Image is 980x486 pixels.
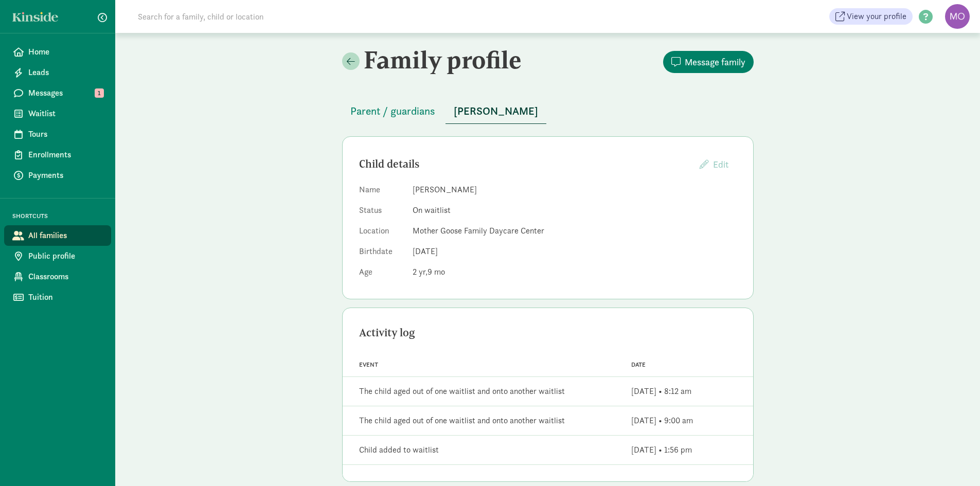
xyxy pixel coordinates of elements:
div: The child aged out of one waitlist and onto another waitlist [359,415,565,427]
div: [DATE] • 9:00 am [631,415,693,427]
a: Home [4,42,111,62]
span: 2 [413,266,427,277]
a: Parent / guardians [342,105,443,117]
iframe: Chat Widget [929,437,980,486]
a: [PERSON_NAME] [446,105,546,117]
span: Leads [28,66,103,79]
a: Payments [4,165,111,186]
a: Enrollments [4,145,111,165]
span: Message family [685,55,745,69]
span: Classrooms [28,271,103,283]
div: The child aged out of one waitlist and onto another waitlist [359,385,565,398]
span: 9 [427,266,445,277]
span: Parent / guardians [350,103,435,119]
button: Message family [663,51,754,73]
a: Public profile [4,246,111,266]
a: Messages 1 [4,83,111,103]
dt: Location [359,225,404,241]
button: [PERSON_NAME] [446,99,546,124]
a: Tours [4,124,111,145]
dt: Birthdate [359,245,404,262]
dd: Mother Goose Family Daycare Center [413,225,737,237]
button: Parent / guardians [342,99,443,123]
span: All families [28,229,103,242]
div: [DATE] • 8:12 am [631,385,691,398]
span: Public profile [28,250,103,262]
dt: Age [359,266,404,282]
a: Waitlist [4,103,111,124]
span: View your profile [847,10,906,23]
span: [DATE] [413,246,438,257]
div: [DATE] • 1:56 pm [631,444,692,456]
dd: On waitlist [413,204,737,217]
span: Date [631,361,646,368]
span: 1 [95,88,104,98]
span: Enrollments [28,149,103,161]
a: Classrooms [4,266,111,287]
dt: Status [359,204,404,221]
span: Tours [28,128,103,140]
a: Tuition [4,287,111,308]
dd: [PERSON_NAME] [413,184,737,196]
span: Event [359,361,378,368]
span: Home [28,46,103,58]
div: Child details [359,156,691,172]
div: Activity log [359,325,737,341]
span: Edit [713,158,728,170]
a: View your profile [829,8,913,25]
span: [PERSON_NAME] [454,103,538,119]
div: Child added to waitlist [359,444,439,456]
a: All families [4,225,111,246]
span: Waitlist [28,107,103,120]
dt: Name [359,184,404,200]
span: Tuition [28,291,103,303]
span: Payments [28,169,103,182]
span: Messages [28,87,103,99]
button: Edit [691,153,737,175]
h2: Family profile [342,45,546,74]
a: Leads [4,62,111,83]
input: Search for a family, child or location [132,6,420,27]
